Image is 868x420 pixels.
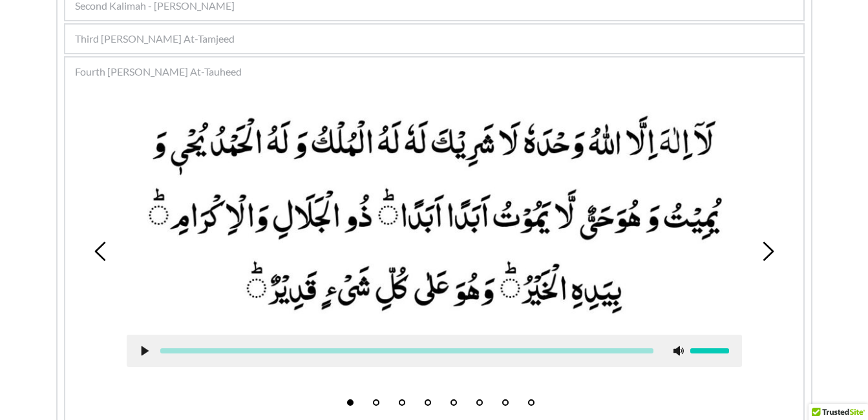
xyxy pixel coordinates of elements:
button: 1 of 8 [347,399,354,406]
button: 6 of 8 [476,399,483,406]
button: 3 of 8 [399,399,405,406]
button: 7 of 8 [502,399,509,406]
button: 2 of 8 [373,399,379,406]
span: Third [PERSON_NAME] At-Tamjeed [75,31,235,47]
button: 8 of 8 [528,399,535,406]
button: 4 of 8 [425,399,431,406]
span: Fourth [PERSON_NAME] At-Tauheed [75,64,242,79]
button: 5 of 8 [450,399,457,406]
